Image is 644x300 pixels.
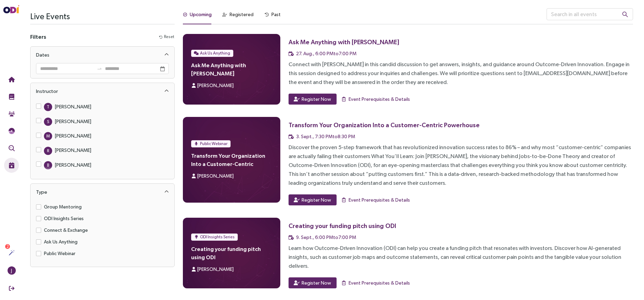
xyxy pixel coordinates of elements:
[289,121,480,129] div: Transform Your Organization Into a Customer-Centric Powerhouse
[55,146,91,154] div: [PERSON_NAME]
[4,72,19,87] button: Home
[289,277,337,288] button: Register Now
[9,111,15,117] img: Community
[190,11,212,18] div: Upcoming
[296,51,356,56] span: 27. Aug., 6:00 PM to 7:00 PM
[41,238,80,245] span: Ask Us Anything
[9,250,15,256] img: Actions
[197,266,234,272] span: [PERSON_NAME]
[41,203,84,211] span: Group Mentoring
[197,173,234,179] span: [PERSON_NAME]
[9,145,15,151] img: Outcome Validation
[302,279,331,287] span: Register Now
[97,66,102,71] span: to
[30,33,46,41] h4: Filters
[349,196,410,204] span: Event Prerequisites & Details
[191,245,272,261] h4: Creating your funding pitch using ODI
[164,34,174,40] span: Reset
[47,118,49,126] span: S
[31,184,174,200] div: Type
[97,66,102,71] span: swap-right
[302,196,331,204] span: Register Now
[302,95,331,103] span: Register Now
[289,94,337,105] button: Register Now
[46,132,50,140] span: M
[341,94,410,105] button: Event Prerequisites & Details
[349,95,410,103] span: Event Prerequisites & Details
[200,233,235,240] span: ODI Insights Series
[230,11,254,18] div: Registered
[4,141,19,156] button: Outcome Validation
[617,8,634,20] button: search
[36,188,47,196] div: Type
[191,61,272,77] h4: Ask Me Anything with [PERSON_NAME]
[31,47,174,63] div: Dates
[197,83,234,88] span: [PERSON_NAME]
[159,33,175,40] button: Reset
[9,94,15,100] img: Training
[4,263,19,278] button: J
[341,277,410,288] button: Event Prerequisites & Details
[55,161,91,169] div: [PERSON_NAME]
[200,50,230,57] span: Ask Us Anything
[341,194,410,205] button: Event Prerequisites & Details
[547,8,633,20] input: Search in all events
[55,118,91,125] div: [PERSON_NAME]
[296,235,356,240] span: 9. Sept., 6:00 PM to 7:00 PM
[289,244,633,271] div: Learn how Outcome-Driven Innovation (ODI) can help you create a funding pitch that resonates with...
[349,279,410,287] span: Event Prerequisites & Details
[41,215,86,222] span: ODI Insights Series
[289,38,399,46] div: Ask Me Anything with [PERSON_NAME]
[31,83,174,99] div: Instructor
[4,89,19,104] button: Training
[41,226,91,234] span: Connect & Exchange
[9,162,15,168] img: Live Events
[5,244,10,249] sup: 2
[36,51,49,59] div: Dates
[200,140,227,147] span: Public Webinar
[55,103,91,110] div: [PERSON_NAME]
[36,87,58,95] div: Instructor
[9,128,15,134] img: JTBD Needs Framework
[47,147,49,155] span: R
[4,106,19,121] button: Community
[7,244,9,249] span: 2
[4,281,19,296] button: Sign Out
[4,123,19,139] button: Needs Framework
[289,60,633,87] div: Connect with [PERSON_NAME] in this candid discussion to get answers, insights, and guidance aroun...
[11,266,12,275] span: J
[289,221,396,230] div: Creating your funding pitch using ODI
[41,250,78,257] span: Public Webinar
[4,158,19,173] button: Live Events
[4,245,19,260] button: Actions
[622,11,628,17] span: search
[289,143,633,188] div: Discover the proven 5-step framework that has revolutionized innovation success rates to 86% – an...
[191,152,272,168] h4: Transform Your Organization Into a Customer-Centric Powerhouse
[47,161,49,169] span: B
[296,134,355,139] span: 3. Sept., 7:30 PM to 8:30 PM
[30,8,175,24] h3: Live Events
[271,11,281,18] div: Past
[47,103,49,111] span: T
[289,194,337,205] button: Register Now
[55,132,91,140] div: [PERSON_NAME]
